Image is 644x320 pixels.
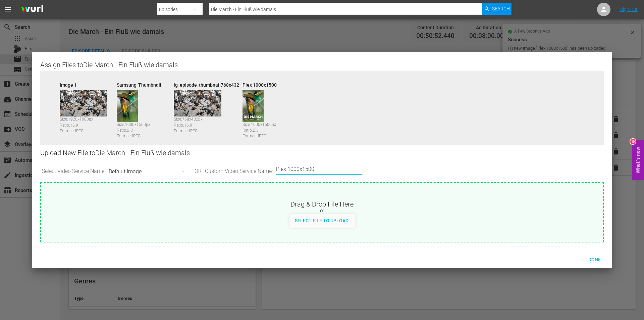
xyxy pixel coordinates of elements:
[492,3,510,15] span: Search
[632,140,644,180] button: Open Feedback Widget
[193,168,203,175] span: OR
[117,122,170,136] div: Size: 1000 x 1500 px Ratio: 2:3 Format: JPEG
[4,5,12,13] span: menu
[243,90,264,122] img: 49955126-Plex-1000x1500_v1.jpg
[583,257,606,262] span: Done
[60,90,107,117] img: Die%20March%20-%20Ein%20Flu%C3%9F%20wie%20damals.jpg
[243,82,296,86] div: Plex 1000x1500
[117,82,170,86] div: Samsung-Thumbnail
[16,2,48,17] img: ans4CAIJ8jUAAAAAAAAAAAAAAAAAAAAAAAAgQb4GAAAAAAAAAAAAAAAAAAAAAAAAJMjXAAAAAAAAAAAAAAAAAAAAAAAAgAT5G...
[60,82,113,86] div: Image 1
[580,253,609,265] button: Done
[109,162,191,181] div: Default Image
[620,7,638,12] a: Sign Out
[243,122,296,136] div: Size: 1000 x 1500 px Ratio: 2:3 Format: JPEG
[40,60,604,68] div: Assign Files to Die March - Ein Fluß wie damals
[41,199,603,208] div: Drag & Drop File Here
[203,168,274,175] span: Custom Video Service Name:
[174,90,221,117] img: lg_episode_thumbnail768x432_v1.jpg
[289,214,354,226] button: Select File to Upload
[174,82,239,86] div: lg_episode_thumbnail768x432
[41,208,603,214] div: or
[174,117,239,131] div: Size: 768 x 432 px Ratio: 16:9 Format: JPEG
[482,3,512,15] button: Search
[40,145,604,161] div: Upload New File to Die March - Ein Fluß wie damals
[60,117,113,131] div: Size: 1920 x 1080 px Ratio: 16:9 Format: JPEG
[630,139,636,144] div: 10
[117,90,138,122] img: 49955126-Samsung-Thumbnail_v1.jpg
[289,218,354,223] span: Select File to Upload
[40,168,107,175] span: Select Video Service Name:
